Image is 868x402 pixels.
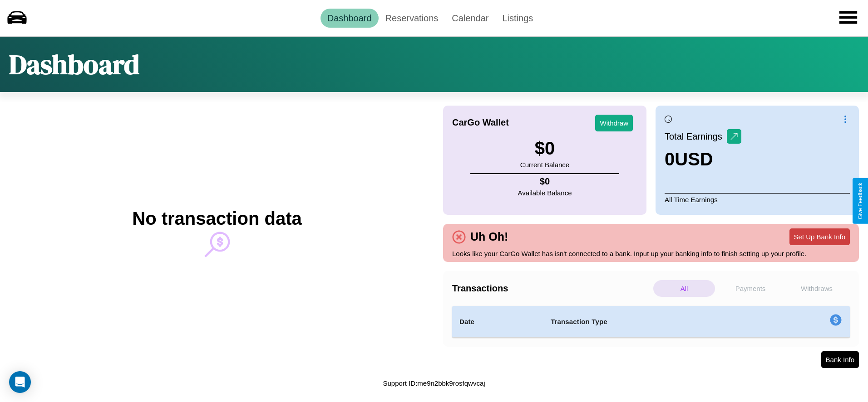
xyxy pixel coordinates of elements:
[452,247,850,260] p: Looks like your CarGo Wallet has isn't connected to a bank. Input up your banking info to finish ...
[452,283,651,294] h4: Transactions
[665,193,850,206] p: All Time Earnings
[518,176,572,187] h4: $ 0
[786,280,848,297] p: Withdraws
[821,351,859,368] button: Bank Info
[452,306,850,338] table: simple table
[452,117,509,128] h4: CarGo Wallet
[665,128,727,145] p: Total Earnings
[720,280,781,297] p: Payments
[789,228,850,245] button: Set Up Bank Info
[321,9,379,28] a: Dashboard
[551,316,756,327] h4: Transaction Type
[520,159,569,171] p: Current Balance
[383,377,485,389] p: Support ID: me9n2bbk9rosfqwvcaj
[466,230,513,243] h4: Uh Oh!
[653,280,715,297] p: All
[9,371,31,393] div: Open Intercom Messenger
[379,9,445,28] a: Reservations
[518,187,572,199] p: Available Balance
[665,149,741,170] h3: 0 USD
[132,208,301,229] h2: No transaction data
[495,9,540,28] a: Listings
[520,138,569,159] h3: $ 0
[9,46,139,83] h1: Dashboard
[857,183,863,219] div: Give Feedback
[595,115,633,131] button: Withdraw
[459,316,536,327] h4: Date
[445,9,495,28] a: Calendar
